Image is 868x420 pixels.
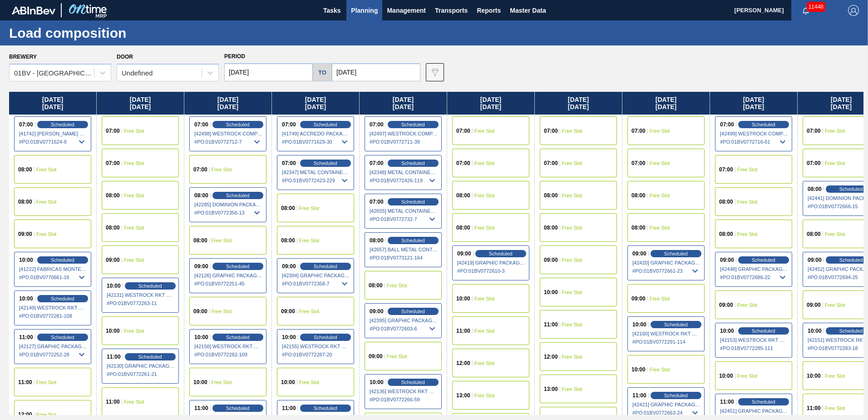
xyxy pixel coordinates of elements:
[456,225,470,230] span: 08:00
[282,278,350,289] span: # PO : 01BV0772358-7
[807,160,821,166] span: 07:00
[808,257,822,263] span: 09:00
[825,405,845,411] span: Free Slot
[194,207,262,218] span: # PO : 01BV0772356-13
[664,251,688,256] span: Scheduled
[401,160,425,166] span: Scheduled
[456,128,470,134] span: 07:00
[370,318,438,323] span: [42395] GRAPHIC PACKAGING INTERNATIONA - 0008221069
[737,199,758,205] span: Free Slot
[194,264,208,269] span: 09:00
[299,205,320,211] span: Free Slot
[370,238,384,243] span: 08:00
[632,407,700,418] span: # PO : 01BV0772663-24
[401,309,425,314] span: Scheduled
[299,309,320,314] span: Free Slot
[387,5,426,16] span: Management
[808,186,822,192] span: 08:00
[51,122,74,127] span: Scheduled
[370,170,438,175] span: [42348] METAL CONTAINER CORPORATION - 0008219743
[719,302,733,308] span: 09:00
[650,296,670,301] span: Free Slot
[457,260,525,265] span: [42419] GRAPHIC PACKAGING INTERNATIONA - 0008221069
[650,225,670,230] span: Free Slot
[18,199,32,205] span: 08:00
[370,136,438,147] span: # PO : 01BV0772711-39
[351,5,378,16] span: Planning
[544,354,558,360] span: 12:00
[719,167,733,172] span: 07:00
[282,344,350,349] span: [42155] WESTROCK RKT COMPANY CORRUGATE - 0008323370
[631,193,646,198] span: 08:00
[650,128,670,134] span: Free Slot
[51,257,74,263] span: Scheduled
[632,322,646,327] span: 10:00
[282,264,296,269] span: 09:00
[106,225,120,230] span: 08:00
[212,238,232,243] span: Free Slot
[18,412,32,417] span: 12:00
[562,160,582,166] span: Free Slot
[474,128,495,134] span: Free Slot
[752,257,775,263] span: Scheduled
[622,92,710,115] div: [DATE] [DATE]
[720,122,734,127] span: 07:00
[544,386,558,392] span: 13:00
[720,408,788,414] span: [42451] GRAPHIC PACKAGING INTERNATIONA - 0008221069
[194,344,262,349] span: [42150] WESTROCK RKT COMPANY CORRUGATE - 0008323370
[370,380,384,385] span: 10:00
[19,272,87,283] span: # PO : 01BV0770661-16
[752,399,775,405] span: Scheduled
[106,160,120,166] span: 07:00
[720,343,788,354] span: # PO : 01BV0772285-111
[544,290,558,295] span: 10:00
[138,354,162,360] span: Scheduled
[226,335,250,340] span: Scheduled
[212,309,232,314] span: Free Slot
[19,335,33,340] span: 11:00
[650,160,670,166] span: Free Slot
[752,122,775,127] span: Scheduled
[387,354,407,359] span: Free Slot
[370,247,438,252] span: [42657] BALL METAL CONTAINER GROUP - 0008342641
[737,373,758,379] span: Free Slot
[544,257,558,263] span: 09:00
[194,415,262,420] span: [42129] GRAPHIC PACKAGING INTERNATIONA - 0008221069
[193,238,207,243] span: 08:00
[737,231,758,237] span: Free Slot
[807,231,821,237] span: 08:00
[107,363,175,369] span: [42130] GRAPHIC PACKAGING INTERNATIONA - 0008221069
[477,5,501,16] span: Reports
[194,193,208,198] span: 08:00
[107,292,175,298] span: [42131] WESTROCK RKT COMPANY CORRUGATE - 0008323370
[193,309,207,314] span: 09:00
[18,167,32,172] span: 08:00
[124,257,144,263] span: Free Slot
[720,337,788,343] span: [42153] WESTROCK RKT COMPANY CORRUGATE - 0008323370
[36,380,57,385] span: Free Slot
[51,335,74,340] span: Scheduled
[370,252,438,263] span: # PO : 01BV0773121-164
[825,160,845,166] span: Free Slot
[19,257,33,263] span: 10:00
[281,238,295,243] span: 08:00
[19,344,87,349] span: [42127] GRAPHIC PACKAGING INTERNATIONA - 0008221069
[117,54,133,60] label: Door
[370,175,438,186] span: # PO : 01BV0772426-119
[193,380,207,385] span: 10:00
[791,4,820,17] button: Notifications
[632,251,646,256] span: 09:00
[825,128,845,134] span: Free Slot
[370,122,384,127] span: 07:00
[650,367,670,372] span: Free Slot
[36,412,57,417] span: Free Slot
[9,28,170,38] h1: Load composition
[562,322,582,327] span: Free Slot
[807,128,821,134] span: 07:00
[107,369,175,380] span: # PO : 01BV0772261-21
[36,167,57,172] span: Free Slot
[322,5,342,16] span: Tasks
[719,231,733,237] span: 08:00
[370,199,384,205] span: 07:00
[632,336,700,347] span: # PO : 01BV0772291-114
